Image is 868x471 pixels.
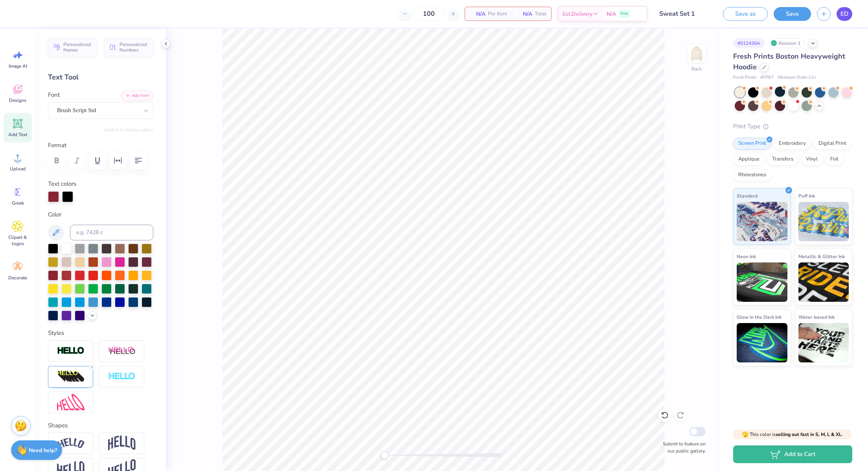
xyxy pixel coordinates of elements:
img: Glow in the Dark Ink [737,323,787,362]
div: Revision 1 [769,38,805,48]
img: Metallic & Glitter Ink [798,262,849,302]
span: # FP87 [760,74,774,81]
span: N/A [517,10,532,18]
span: Fresh Prints [733,74,756,81]
span: Water based Ink [798,313,835,321]
img: Standard [737,202,787,241]
span: Decorate [8,275,27,281]
div: Print Type [733,122,852,131]
span: Per Item [488,10,507,18]
img: Puff Ink [798,202,849,241]
span: Total [535,10,546,18]
div: Back [691,65,702,72]
button: Add to Cart [733,445,852,463]
span: ED [840,9,848,18]
strong: selling out fast in S, M, L & XL [776,431,842,438]
img: Negative Space [108,372,136,381]
img: Shadow [108,346,136,356]
input: – – [414,7,444,21]
span: Metallic & Glitter Ink [798,252,845,260]
div: Foil [825,153,844,165]
button: Add Font [121,91,153,101]
button: Personalized Names [48,38,97,56]
span: Personalized Numbers [120,42,149,53]
span: Minimum Order: 12 + [778,74,817,81]
div: Transfers [767,153,798,165]
img: Arch [108,436,136,451]
img: Stroke [57,346,85,355]
span: Add Text [8,131,27,138]
span: This color is . [742,431,843,438]
img: Arc [57,438,85,449]
span: Fresh Prints Boston Heavyweight Hoodie [733,52,845,72]
label: Shapes [48,421,68,430]
img: Back [689,46,704,61]
input: Untitled Design [653,6,711,22]
span: Designs [9,97,26,103]
label: Submit to feature on our public gallery. [658,440,706,454]
span: 🫣 [742,431,748,438]
span: Image AI [9,63,27,69]
strong: Need help? [29,447,57,454]
span: Puff Ink [798,192,815,200]
button: Save as [723,7,768,21]
div: Vinyl [801,153,823,165]
span: Greek [12,200,24,206]
span: Personalized Names [63,42,92,53]
input: e.g. 7428 c [70,225,153,240]
span: Est. Delivery [563,10,592,18]
div: Embroidery [774,138,811,150]
div: Applique [733,153,765,165]
span: N/A [607,10,616,18]
img: Free Distort [57,394,85,411]
span: Upload [10,166,26,172]
div: # 512436A [733,38,765,48]
span: Standard [737,192,758,200]
div: Accessibility label [381,451,388,459]
label: Format [48,141,153,150]
button: Switch to Greek Letters [104,127,153,133]
img: 3D Illusion [57,370,85,383]
label: Text colors [48,179,76,188]
div: Screen Print [733,138,771,150]
div: Text Tool [48,72,153,83]
span: Glow in the Dark Ink [737,313,782,321]
div: Rhinestones [733,169,771,181]
a: ED [837,7,852,21]
img: Neon Ink [737,262,787,302]
label: Font [48,91,60,100]
span: Free [621,11,628,17]
label: Styles [48,329,64,338]
img: Water based Ink [798,323,849,362]
span: Neon Ink [737,252,756,260]
button: Save [774,7,811,21]
button: Personalized Numbers [104,38,153,56]
div: Digital Print [813,138,851,150]
span: Clipart & logos [5,234,31,247]
label: Color [48,210,153,219]
span: N/A [470,10,485,18]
